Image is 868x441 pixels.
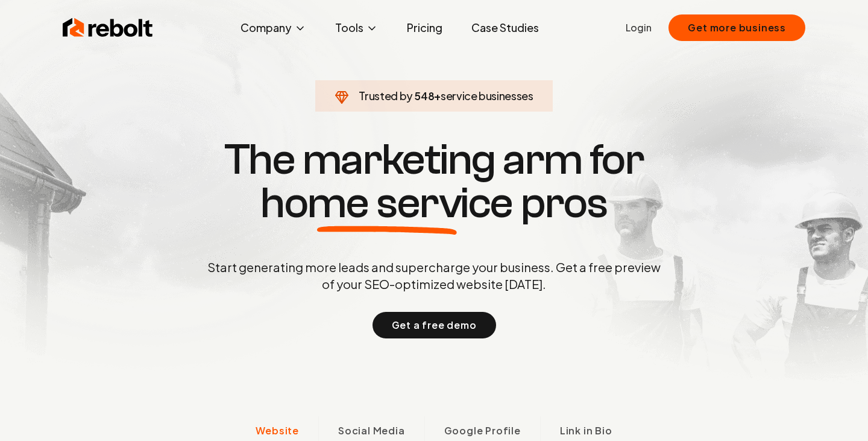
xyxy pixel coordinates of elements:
[560,424,612,438] span: Link in Bio
[231,16,316,40] button: Company
[444,424,521,438] span: Google Profile
[668,14,805,41] button: Get more business
[373,312,496,338] button: Get a free demo
[462,16,549,40] a: Case Studies
[256,424,299,438] span: Website
[441,89,533,103] span: service businesses
[359,89,412,103] span: Trusted by
[434,89,441,103] span: +
[414,87,434,104] span: 548
[145,138,723,225] h1: The marketing arm for pros
[626,21,652,35] a: Login
[63,16,153,40] img: Rebolt Logo
[338,424,405,438] span: Social Media
[205,259,663,293] p: Start generating more leads and supercharge your business. Get a free preview of your SEO-optimiz...
[260,182,513,225] span: home service
[325,16,388,40] button: Tools
[397,16,452,40] a: Pricing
